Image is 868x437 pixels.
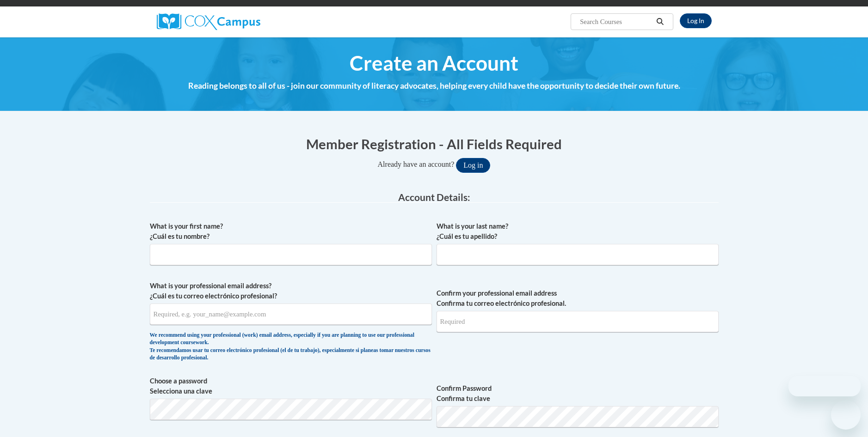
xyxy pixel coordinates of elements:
[150,221,432,242] label: What is your first name? ¿Cuál es tu nombre?
[831,400,861,430] iframe: Button to launch messaging window
[437,244,719,265] input: Metadata input
[437,288,719,309] label: Confirm your professional email address Confirma tu correo electrónico profesional.
[150,134,719,153] h1: Member Registration - All Fields Required
[150,376,432,396] label: Choose a password Selecciona una clave
[157,13,260,30] img: Cox Campus
[150,80,719,92] h4: Reading belongs to all of us - join our community of literacy advocates, helping every child have...
[150,244,432,265] input: Metadata input
[579,16,653,27] input: Search Courses
[437,383,719,404] label: Confirm Password Confirma tu clave
[456,158,490,173] button: Log in
[437,311,719,332] input: Required
[653,16,667,27] button: Search
[350,51,518,75] span: Create an Account
[150,332,432,362] div: We recommend using your professional (work) email address, especially if you are planning to use ...
[680,13,712,28] a: Log In
[378,160,455,168] span: Already have an account?
[398,191,470,203] span: Account Details:
[150,281,432,301] label: What is your professional email address? ¿Cuál es tu correo electrónico profesional?
[150,303,432,325] input: Metadata input
[788,376,861,396] iframe: Message from company
[437,221,719,242] label: What is your last name? ¿Cuál es tu apellido?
